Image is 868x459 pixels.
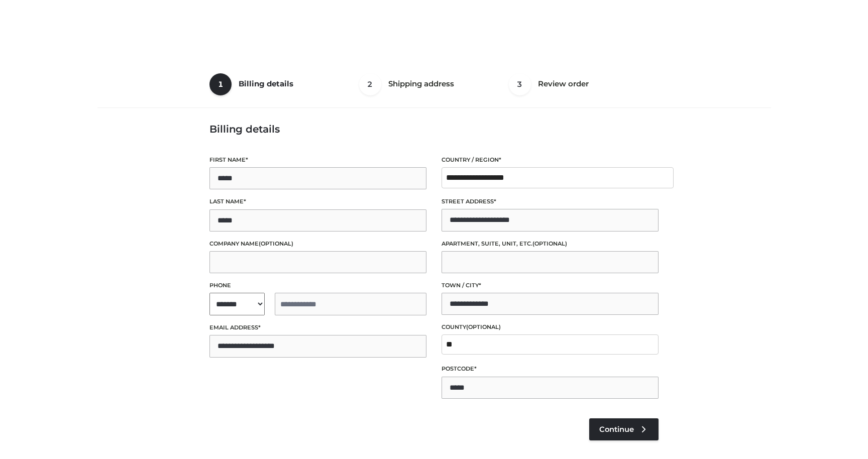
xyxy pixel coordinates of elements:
label: Company name [209,239,426,249]
span: 2 [359,73,381,95]
span: 3 [509,73,531,95]
a: Continue [589,418,659,440]
label: Town / City [442,281,659,290]
label: Last name [209,197,426,206]
label: First name [209,155,426,165]
span: Continue [599,425,634,434]
label: Country / Region [442,155,659,165]
h3: Billing details [209,123,659,135]
label: Apartment, suite, unit, etc. [442,239,659,249]
span: (optional) [532,240,567,247]
label: Email address [209,323,426,332]
label: Postcode [442,364,659,374]
span: Review order [538,79,589,88]
label: County [442,322,659,332]
span: Billing details [239,79,293,88]
span: (optional) [259,240,293,247]
span: (optional) [466,323,501,330]
span: Shipping address [388,79,454,88]
label: Street address [442,197,659,206]
span: 1 [209,73,232,95]
label: Phone [209,281,426,290]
